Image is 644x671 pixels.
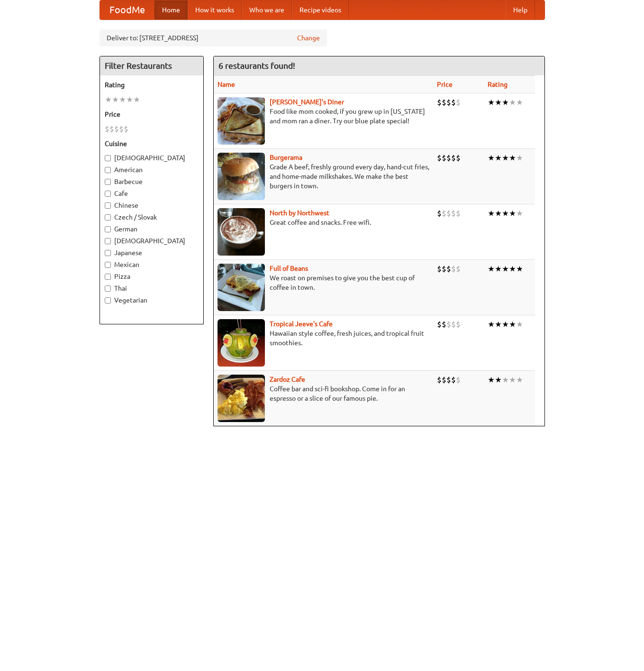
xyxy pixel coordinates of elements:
[437,81,453,88] a: Price
[495,208,502,219] li: ★
[105,297,111,303] input: Vegetarian
[218,81,235,88] a: Name
[105,226,111,232] input: German
[506,0,535,19] a: Help
[456,264,461,274] li: $
[270,209,329,217] a: North by Northwest
[456,97,461,108] li: $
[509,375,516,385] li: ★
[509,319,516,330] li: ★
[509,264,516,274] li: ★
[456,375,461,385] li: $
[105,179,111,185] input: Barbecue
[446,375,451,385] li: $
[119,124,124,134] li: $
[451,153,456,163] li: $
[442,264,446,274] li: $
[488,81,508,88] a: Rating
[509,97,516,108] li: ★
[446,208,451,219] li: $
[270,98,344,106] a: [PERSON_NAME]'s Diner
[509,153,516,163] li: ★
[105,238,111,244] input: [DEMOGRAPHIC_DATA]
[100,56,203,75] h4: Filter Restaurants
[105,260,199,269] label: Mexican
[437,375,442,385] li: $
[502,375,509,385] li: ★
[516,153,523,163] li: ★
[270,376,305,383] a: Zardoz Cafe
[502,97,509,108] li: ★
[105,94,112,105] li: ★
[105,285,111,292] input: Thai
[488,319,495,330] li: ★
[437,208,442,219] li: $
[437,97,442,108] li: $
[451,264,456,274] li: $
[218,329,429,348] p: Hawaiian style coffee, fresh juices, and tropical fruit smoothies.
[218,153,265,200] img: burgerama.jpg
[270,265,308,272] a: Full of Beans
[218,208,265,256] img: north.jpg
[105,272,199,281] label: Pizza
[119,94,126,105] li: ★
[516,319,523,330] li: ★
[437,319,442,330] li: $
[218,273,429,292] p: We roast on premises to give you the best cup of coffee in town.
[105,295,199,305] label: Vegetarian
[451,319,456,330] li: $
[105,191,111,197] input: Cafe
[456,319,461,330] li: $
[451,375,456,385] li: $
[105,262,111,268] input: Mexican
[242,0,292,19] a: Who we are
[105,167,111,173] input: American
[218,107,429,126] p: Food like mom cooked, if you grew up in [US_STATE] and mom ran a diner. Try our blue plate special!
[105,202,111,209] input: Chinese
[105,155,111,161] input: [DEMOGRAPHIC_DATA]
[495,375,502,385] li: ★
[446,153,451,163] li: $
[446,319,451,330] li: $
[105,110,199,119] h5: Price
[502,208,509,219] li: ★
[105,274,111,280] input: Pizza
[509,208,516,219] li: ★
[218,319,265,367] img: jeeves.jpg
[105,189,199,198] label: Cafe
[105,212,199,222] label: Czech / Slovak
[126,94,133,105] li: ★
[495,153,502,163] li: ★
[105,236,199,246] label: [DEMOGRAPHIC_DATA]
[100,29,327,46] div: Deliver to: [STREET_ADDRESS]
[488,264,495,274] li: ★
[218,384,429,403] p: Coffee bar and sci-fi bookshop. Come in for an espresso or a slice of our famous pie.
[105,177,199,186] label: Barbecue
[112,94,119,105] li: ★
[292,0,349,19] a: Recipe videos
[105,80,199,90] h5: Rating
[105,248,199,257] label: Japanese
[495,319,502,330] li: ★
[456,153,461,163] li: $
[502,153,509,163] li: ★
[446,97,451,108] li: $
[488,97,495,108] li: ★
[442,375,446,385] li: $
[270,154,302,161] a: Burgerama
[516,375,523,385] li: ★
[218,97,265,145] img: sallys.jpg
[488,375,495,385] li: ★
[218,162,429,191] p: Grade A beef, freshly ground every day, hand-cut fries, and home-made milkshakes. We make the bes...
[124,124,128,134] li: $
[154,0,188,19] a: Home
[442,319,446,330] li: $
[218,264,265,311] img: beans.jpg
[516,97,523,108] li: ★
[502,264,509,274] li: ★
[502,319,509,330] li: ★
[105,224,199,234] label: German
